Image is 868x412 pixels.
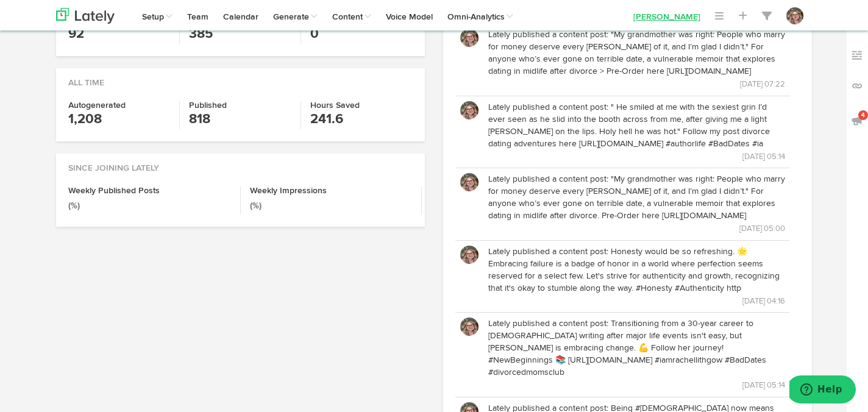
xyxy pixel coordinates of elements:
img: OhcUycdS6u5e6MDkMfFl [786,7,803,24]
small: (%) [250,202,261,210]
h4: Autogenerated [68,101,170,110]
p: [DATE] 04:16 [488,294,785,308]
img: OhcUycdS6u5e6MDkMfFl [460,318,478,336]
img: keywords_off.svg [851,49,863,62]
h4: Published [189,101,291,110]
p: Lately published a content post: " He smiled at me with the sexiest grin I’d ever seen as he slid... [488,101,785,150]
img: OhcUycdS6u5e6MDkMfFl [460,173,478,191]
div: Since Joining Lately [56,154,425,174]
img: OhcUycdS6u5e6MDkMfFl [460,246,478,264]
h3: 0 [310,24,413,44]
p: [DATE] 07:22 [488,77,785,91]
img: OhcUycdS6u5e6MDkMfFl [460,29,478,47]
h3: 241.6 [310,110,413,129]
p: Lately published a content post: Transitioning from a 30-year career to [DEMOGRAPHIC_DATA] writin... [488,318,785,378]
h3: 385 [189,24,291,44]
p: [DATE] 05:14 [488,150,785,163]
p: Lately published a content post: Honesty would be so refreshing. 🌟 Embracing failure is a badge o... [488,246,785,294]
h4: Weekly Published Posts [68,186,231,195]
div: All Time [56,68,425,89]
img: links_off.svg [851,80,863,92]
h3: 92 [68,24,170,44]
p: Lately published a content post: "My grandmother was right: People who marry for money deserve ev... [488,173,785,222]
p: [DATE] 05:14 [488,378,785,392]
span: 4 [858,110,868,120]
img: announcements_off.svg [851,115,863,127]
h4: Weekly Impressions [250,186,413,195]
p: Lately published a content post: "My grandmother was right: People who marry for money deserve ev... [488,29,785,77]
img: OhcUycdS6u5e6MDkMfFl [460,101,478,119]
h3: 818 [189,110,291,129]
p: [DATE] 05:00 [488,222,785,235]
iframe: Opens a widget where you can find more information [789,375,856,406]
img: logo_lately_bg_light.svg [56,8,115,24]
h3: 1,208 [68,110,170,129]
small: (%) [68,202,80,210]
h4: Hours Saved [310,101,413,110]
